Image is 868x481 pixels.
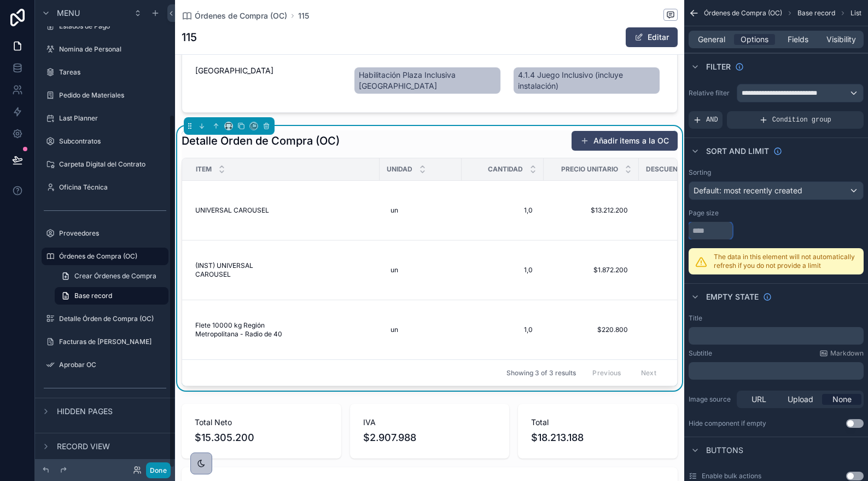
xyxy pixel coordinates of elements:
span: $13.212.200 [555,206,628,215]
span: $1.872.200 [555,266,628,274]
span: 1,0 [473,325,533,334]
span: un [391,325,398,334]
label: Carpeta Digital del Contrato [59,160,166,169]
span: $220.800 [555,325,628,334]
span: Descuento [646,165,687,174]
span: Visibility [826,34,856,45]
span: UNIVERSAL CAROUSEL [195,206,269,215]
div: Hide component if empty [689,419,766,428]
label: Oficina Técnica [59,183,166,192]
a: Facturas de [PERSON_NAME] [42,333,168,351]
span: Cantidad [488,165,523,174]
a: Detalle Órden de Compra (OC) [42,310,168,328]
span: Órdenes de Compra (OC) [195,10,287,21]
span: Precio Unitario [561,165,618,174]
span: (INST) UNIVERSAL CAROUSEL [195,261,290,279]
label: Image source [689,395,732,404]
span: 0% [650,206,697,215]
a: Subcontratos [42,133,168,150]
span: un [391,266,398,274]
a: 115 [298,10,309,21]
p: The data in this element will not automatically refresh if you do not provide a limit [714,253,857,270]
span: None [832,394,852,405]
span: URL [752,394,766,405]
span: Unidad [387,165,412,174]
div: scrollable content [689,327,864,345]
a: Base record [55,287,168,305]
span: Flete 10000 kg Región Metropolitana - Radio de 40 [195,321,353,339]
span: Showing 3 of 3 results [506,369,576,377]
label: Title [689,314,702,323]
a: Oficina Técnica [42,179,168,196]
button: Editar [626,27,678,47]
a: Carpeta Digital del Contrato [42,156,168,173]
a: Estados de Pago [42,18,168,35]
label: Subcontratos [59,137,166,146]
a: Nomina de Personal [42,41,168,58]
span: Filter [706,61,731,72]
label: Estados de Pago [59,22,166,31]
span: Fields [788,34,808,45]
a: Markdown [819,349,864,358]
a: Crear Órdenes de Compra [55,267,168,285]
span: un [391,206,398,215]
span: Base record [797,9,835,18]
a: Aprobar OC [42,356,168,374]
span: General [698,34,725,45]
button: Añadir items a la OC [572,131,678,151]
span: Record view [57,441,110,452]
a: Proveedores [42,225,168,242]
span: Options [741,34,768,45]
span: Default: most recently created [694,186,802,195]
label: Last Planner [59,114,166,123]
label: Sorting [689,168,711,177]
span: Crear Órdenes de Compra [74,272,156,280]
label: Aprobar OC [59,360,166,369]
h1: Detalle Orden de Compra (OC) [182,133,340,148]
span: Buttons [706,445,743,456]
span: Órdenes de Compra (OC) [704,9,782,18]
span: AND [706,116,718,124]
a: Pedido de Materiales [42,87,168,104]
span: Condition group [772,116,831,124]
button: Default: most recently created [689,181,864,200]
label: Tareas [59,68,166,77]
label: Subtitle [689,349,712,358]
label: Órdenes de Compra (OC) [59,252,162,261]
span: 1,0 [473,206,533,215]
button: Done [146,462,171,478]
label: Nomina de Personal [59,45,166,54]
span: Menu [57,8,80,19]
a: Last Planner [42,110,168,127]
label: Pedido de Materiales [59,91,166,100]
span: Item [196,165,212,174]
label: Relative filter [689,89,732,98]
span: Base record [74,291,112,300]
span: 1,0 [473,266,533,274]
span: Sort And Limit [706,146,769,157]
div: scrollable content [689,362,864,380]
span: Empty state [706,291,759,302]
label: Facturas de [PERSON_NAME] [59,337,166,346]
a: Órdenes de Compra (OC) [42,248,168,265]
h1: 115 [182,30,197,45]
span: Markdown [830,349,864,358]
label: Page size [689,209,719,217]
span: Hidden pages [57,406,113,417]
a: Órdenes de Compra (OC) [182,10,287,21]
a: Tareas [42,64,168,81]
span: List [850,9,861,18]
label: Detalle Órden de Compra (OC) [59,314,166,323]
label: Proveedores [59,229,166,238]
span: Upload [788,394,813,405]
